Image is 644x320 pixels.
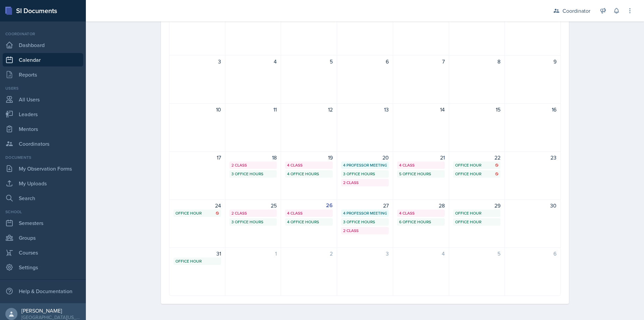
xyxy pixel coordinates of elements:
div: 5 Office Hours [399,171,443,177]
div: 4 [397,249,445,258]
div: 30 [509,201,556,210]
div: School [3,209,83,215]
div: 8 [453,57,501,65]
div: Users [3,85,83,91]
div: 3 Office Hours [231,171,275,177]
div: 16 [509,105,556,113]
div: 2 [285,249,333,258]
div: 4 Class [287,210,331,216]
div: Coordinator [562,7,590,15]
a: Semesters [3,216,83,230]
div: 6 [341,57,389,65]
div: Office Hour [455,210,499,216]
div: 3 Office Hours [343,171,387,177]
div: 24 [173,201,221,210]
a: Mentors [3,122,83,136]
div: 18 [229,153,277,162]
a: Leaders [3,107,83,121]
div: 2 Class [343,228,387,234]
div: 4 Class [287,162,331,168]
div: Office Hour [175,210,219,216]
div: 11 [229,105,277,113]
div: 6 Office Hours [399,219,443,225]
div: 4 Professor Meetings [343,210,387,216]
div: 4 Office Hours [287,171,331,177]
a: Groups [3,231,83,244]
a: Calendar [3,53,83,66]
div: 15 [453,105,501,113]
div: 22 [453,153,501,162]
div: 4 Class [399,162,443,168]
div: Documents [3,154,83,161]
div: 25 [229,201,277,210]
div: 19 [285,153,333,162]
div: 4 Class [399,210,443,216]
div: [PERSON_NAME] [21,307,80,314]
div: 6 [509,249,556,258]
a: Settings [3,261,83,274]
div: 10 [173,105,221,113]
div: 23 [509,153,556,162]
a: Coordinators [3,137,83,150]
div: 27 [341,201,389,210]
div: 14 [397,105,445,113]
a: Dashboard [3,38,83,52]
div: 2 Class [231,210,275,216]
div: 4 Office Hours [287,219,331,225]
div: 29 [453,201,501,210]
div: 13 [341,105,389,113]
div: Office Hour [175,258,219,264]
div: Office Hour [455,171,499,177]
div: 21 [397,153,445,162]
div: 4 [229,57,277,65]
div: 5 [453,249,501,258]
a: My Observation Forms [3,162,83,175]
a: My Uploads [3,177,83,190]
div: Help & Documentation [3,284,83,298]
a: Courses [3,246,83,259]
div: 26 [285,201,333,210]
div: Office Hour [455,219,499,225]
a: All Users [3,93,83,106]
div: 4 Professor Meetings [343,162,387,168]
div: 3 [173,57,221,65]
div: 20 [341,153,389,162]
div: 1 [229,249,277,258]
div: Coordinator [3,31,83,37]
div: 3 Office Hours [231,219,275,225]
div: 31 [173,249,221,258]
a: Search [3,191,83,205]
div: 5 [285,57,333,65]
div: 17 [173,153,221,162]
div: Office Hour [455,162,499,168]
div: 7 [397,57,445,65]
div: 12 [285,105,333,113]
div: 9 [509,57,556,65]
div: 3 [341,249,389,258]
div: 2 Class [343,180,387,186]
div: 3 Office Hours [343,219,387,225]
div: 2 Class [231,162,275,168]
div: 28 [397,201,445,210]
a: Reports [3,68,83,81]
